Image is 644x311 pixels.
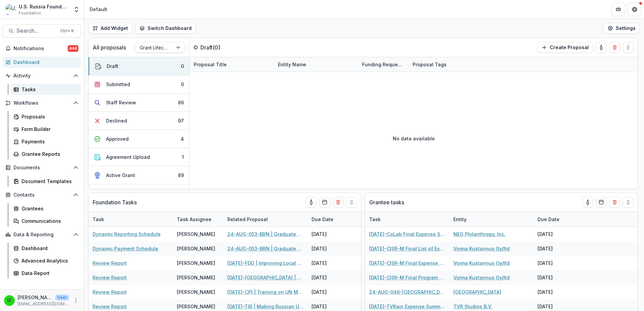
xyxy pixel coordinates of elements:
div: Related Proposal [223,216,272,223]
div: Default [90,6,107,13]
button: Agreement Upload1 [89,148,189,166]
div: Task [89,216,108,223]
div: Task Assignee [173,212,223,227]
button: More [72,297,80,305]
div: Staff Review [106,99,136,106]
div: Communications [22,217,76,224]
a: [DATE]-[GEOGRAPHIC_DATA] | Fostering the Next Generation of Russia-focused Professionals [227,274,303,281]
span: Foundation [19,10,41,16]
span: Data & Reporting [13,232,70,238]
a: Payments [11,136,81,147]
a: Grantees [11,203,81,214]
span: Documents [13,165,70,171]
div: Proposal Title [190,57,274,72]
a: Document Templates [11,176,81,187]
div: [PERSON_NAME] [177,245,215,252]
button: Drag [346,197,357,208]
a: [DATE]-CISR-M Final Expense Summary [369,260,445,267]
button: Submitted0 [89,75,189,94]
p: No data available [393,135,435,142]
button: Open Contacts [3,189,81,200]
div: [DATE] [534,270,584,285]
a: [GEOGRAPHIC_DATA] [453,288,501,296]
div: Proposal Tags [409,61,451,68]
a: Review Report [93,288,127,296]
div: 1 [182,153,184,161]
a: 24-AUG-046-[GEOGRAPHIC_DATA] List of Expenses #2 [369,288,445,296]
a: Form Builder [11,124,81,135]
a: Review Report [93,303,127,310]
nav: breadcrumb [87,4,110,14]
a: NEO Philanthropy, Inc. [453,231,506,238]
button: Open Documents [3,162,81,173]
button: Delete card [609,42,620,53]
p: All proposals [93,43,126,51]
div: Due Date [534,216,563,223]
div: Advanced Analytics [22,257,76,264]
div: Tasks [22,86,76,93]
div: Due Date [308,212,358,227]
div: Ctrl + K [59,27,75,35]
button: Approved4 [89,130,189,148]
div: [PERSON_NAME] [177,231,215,238]
a: [DATE]-CoLab Final Expense Summary [369,231,445,238]
div: Entity [449,212,534,227]
div: Submitted [106,81,130,88]
div: 89 [178,172,184,179]
button: Open entity switcher [72,3,81,16]
div: Dashboard [22,245,76,252]
button: Delete card [609,197,620,208]
div: [DATE] [534,241,584,256]
div: Form Builder [22,126,76,133]
div: [DATE] [308,227,358,241]
a: [DATE]-TVRain Expense Summary #2 [369,303,445,310]
p: [EMAIL_ADDRESS][DOMAIN_NAME] [18,301,69,307]
div: Entity Name [274,57,358,72]
div: Document Templates [22,178,76,185]
div: Data Report [22,270,76,277]
button: Calendar [596,197,607,208]
div: Task [365,212,449,227]
a: Data Report [11,268,81,279]
div: Active Grant [106,172,135,179]
div: Grantees [22,205,76,212]
button: Staff Review86 [89,94,189,112]
a: Review Report [93,274,127,281]
div: 86 [178,99,184,106]
div: 97 [178,117,184,124]
button: Add Widget [88,23,132,34]
div: Proposals [22,113,76,120]
a: [DATE]-CISR-M Final Program Report [369,274,445,281]
a: Proposals [11,111,81,122]
a: Dashboard [11,243,81,254]
div: Proposal Tags [409,57,493,72]
a: Voima Kustannus Oy/ltd [453,274,510,281]
button: Draft0 [89,57,189,75]
button: toggle-assigned-to-me [306,197,317,208]
div: Due Date [534,212,584,227]
div: Dashboard [13,59,76,66]
div: Funding Requested [358,61,409,68]
p: User [55,295,69,301]
div: 0 [181,81,184,88]
p: Foundation Tasks [93,198,137,206]
div: [PERSON_NAME] [177,303,215,310]
a: Grantee Reports [11,148,81,160]
div: Related Proposal [223,212,308,227]
div: [DATE] [534,256,584,270]
div: Draft [107,63,118,70]
a: Review Report [93,260,127,267]
button: Get Help [628,3,641,16]
button: Active Grant89 [89,166,189,184]
div: Funding Requested [358,57,409,72]
button: Delete card [333,197,344,208]
button: Switch Dashboard [135,23,196,34]
button: Notifications444 [3,43,81,54]
div: [PERSON_NAME] [177,288,215,296]
span: Workflows [13,100,70,106]
a: Communications [11,215,81,227]
div: 0 [181,63,184,70]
